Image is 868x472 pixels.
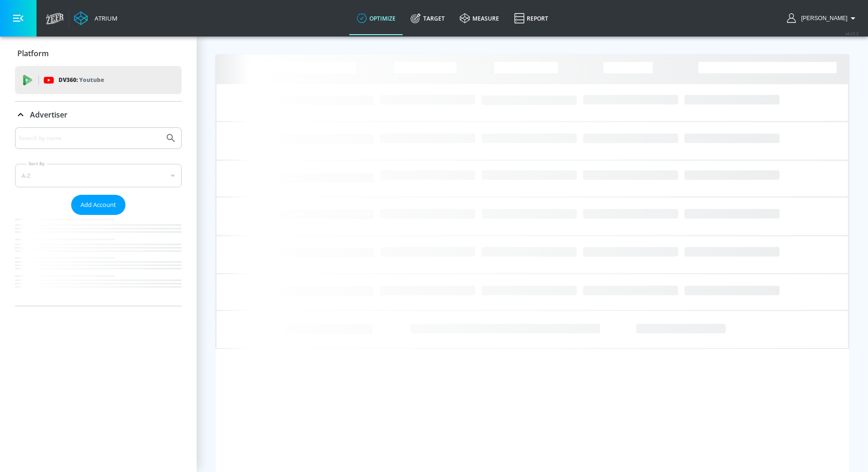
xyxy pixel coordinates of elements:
label: Sort By [27,161,47,167]
p: Platform [17,48,49,59]
div: DV360: Youtube [15,66,182,94]
div: Platform [15,40,182,66]
div: Atrium [91,14,118,22]
div: Advertiser [15,102,182,128]
a: optimize [349,1,403,35]
nav: list of Advertiser [15,215,182,306]
a: Atrium [74,11,118,25]
div: A-Z [15,164,182,187]
a: measure [452,1,507,35]
span: v 4.22.2 [846,31,859,36]
p: DV360: [59,75,104,85]
a: Report [507,1,556,35]
a: Target [403,1,452,35]
button: Add Account [71,195,125,215]
p: Advertiser [30,110,67,120]
span: Add Account [81,199,116,210]
span: login as: ashley.jan@zefr.com [797,15,847,22]
button: [PERSON_NAME] [787,13,859,24]
div: Advertiser [15,127,182,306]
p: Youtube [79,75,104,85]
input: Search by name [19,132,161,144]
